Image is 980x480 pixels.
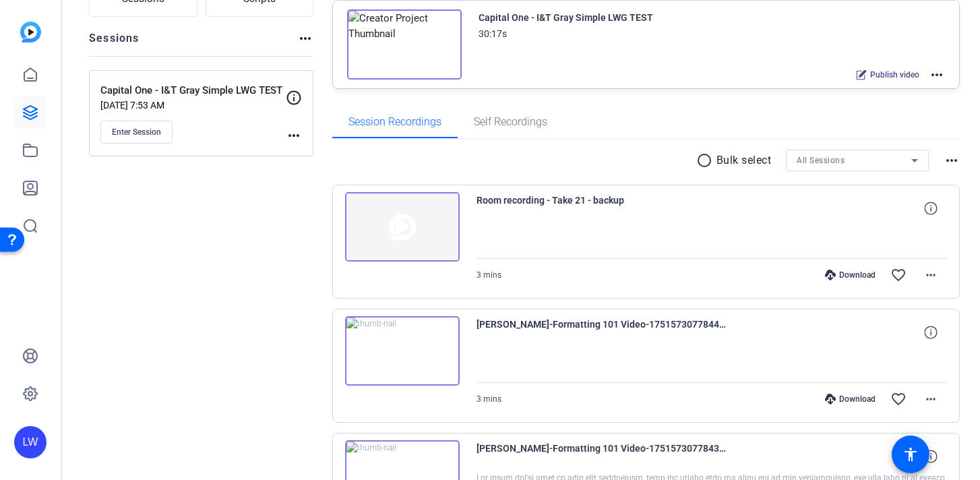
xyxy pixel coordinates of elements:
span: [PERSON_NAME]-Formatting 101 Video-1751573077844-screen [477,316,726,349]
span: [PERSON_NAME]-Formatting 101 Video-1751573077843-webcam [477,440,726,473]
span: Room recording - Take 21 - backup [477,192,726,224]
mat-icon: more_horiz [923,267,939,283]
button: Enter Session [100,121,173,144]
p: Bulk select [716,152,772,169]
span: All Sessions [797,156,845,165]
div: Download [818,270,882,280]
span: Self Recordings [474,117,547,127]
mat-icon: favorite_border [890,391,907,407]
p: [DATE] 7:53 AM [100,100,286,111]
mat-icon: favorite_border [890,267,907,283]
div: Download [818,394,882,404]
span: Session Recordings [348,117,441,127]
img: thumb-nail [345,192,460,262]
img: thumb-nail [345,316,460,386]
div: Capital One - I&T Gray Simple LWG TEST [479,9,653,26]
span: Enter Session [112,127,161,138]
p: Capital One - I&T Gray Simple LWG TEST [100,83,286,98]
div: 30:17s [479,26,507,42]
span: 3 mins [477,394,501,404]
div: LW [14,426,47,458]
mat-icon: more_horiz [297,30,313,47]
mat-icon: more_horiz [929,67,945,83]
span: 3 mins [477,270,501,280]
mat-icon: more_horiz [944,152,960,169]
mat-icon: more_horiz [923,391,939,407]
span: Publish video [870,69,919,80]
mat-icon: accessibility [902,446,919,462]
img: Creator Project Thumbnail [347,9,462,80]
h2: Sessions [89,30,140,56]
mat-icon: radio_button_unchecked [696,152,716,169]
img: blue-gradient.svg [20,22,41,42]
mat-icon: more_horiz [286,127,302,144]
